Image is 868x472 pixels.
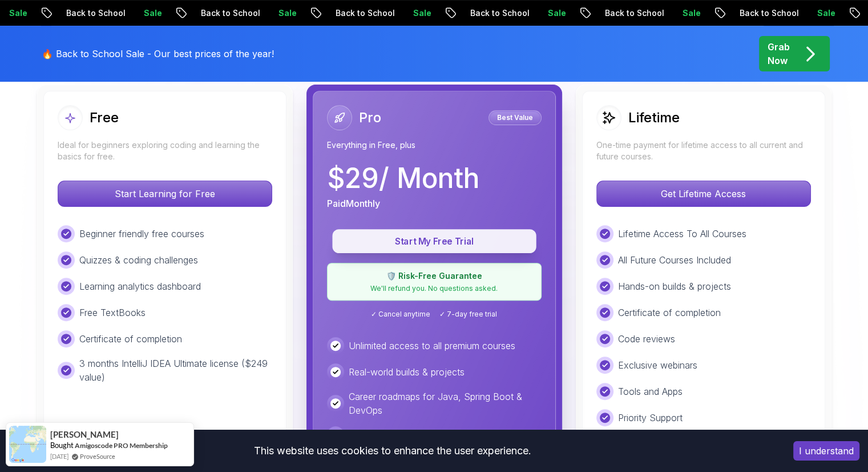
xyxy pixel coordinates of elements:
[50,430,119,439] span: [PERSON_NAME]
[618,358,697,372] p: Exclusive webinars
[79,253,198,267] p: Quizzes & coding challenges
[213,7,249,19] p: Sale
[78,7,115,19] p: Sale
[58,181,272,207] button: Start Learning for Free
[618,332,675,346] p: Code reviews
[50,451,68,461] span: [DATE]
[79,227,204,241] p: Beginner friendly free courses
[752,7,788,19] p: Sale
[490,112,540,123] p: Best Value
[345,235,523,248] p: Start My Free Trial
[618,385,683,398] p: Tools and Apps
[348,7,384,19] p: Sale
[405,7,482,19] p: Back to School
[79,306,146,319] p: Free TextBooks
[9,438,776,463] div: This website uses cookies to enhance the user experience.
[617,7,653,19] p: Sale
[349,390,542,417] p: Career roadmaps for Java, Spring Boot & DevOps
[327,139,542,151] p: Everything in Free, plus
[135,7,213,19] p: Back to School
[793,441,859,461] button: Accept cookies
[597,181,810,206] p: Get Lifetime Access
[79,357,272,384] p: 3 months IntelliJ IDEA Ultimate license ($249 value)
[42,47,274,61] p: 🔥 Back to School Sale - Our best prices of the year!
[349,339,515,353] p: Unlimited access to all premium courses
[349,428,454,442] p: Unlimited Kanban Boards
[674,7,752,19] p: Back to School
[628,109,680,127] h2: Lifetime
[327,165,479,192] p: $ 29 / Month
[539,7,617,19] p: Back to School
[58,181,272,206] p: Start Learning for Free
[332,229,536,253] button: Start My Free Trial
[79,279,201,293] p: Learning analytics dashboard
[50,441,74,450] span: Bought
[371,310,430,319] span: ✓ Cancel anytime
[58,139,272,162] p: Ideal for beginners exploring coding and learning the basics for free.
[618,411,683,425] p: Priority Support
[618,253,731,267] p: All Future Courses Included
[359,109,381,127] h2: Pro
[1,7,78,19] p: Back to School
[334,270,534,282] p: 🛡️ Risk-Free Guarantee
[327,197,380,210] p: Paid Monthly
[618,279,731,293] p: Hands-on builds & projects
[334,284,534,293] p: We'll refund you. No questions asked.
[80,451,115,461] a: ProveSource
[439,310,497,319] span: ✓ 7-day free trial
[9,426,46,463] img: provesource social proof notification image
[596,188,811,199] a: Get Lifetime Access
[90,109,119,127] h2: Free
[482,7,519,19] p: Sale
[75,441,168,450] a: Amigoscode PRO Membership
[58,188,272,199] a: Start Learning for Free
[349,365,465,379] p: Real-world builds & projects
[618,306,721,319] p: Certificate of completion
[618,227,746,241] p: Lifetime Access To All Courses
[596,181,811,207] button: Get Lifetime Access
[79,332,182,346] p: Certificate of completion
[768,40,790,67] p: Grab Now
[596,139,811,162] p: One-time payment for lifetime access to all current and future courses.
[270,7,348,19] p: Back to School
